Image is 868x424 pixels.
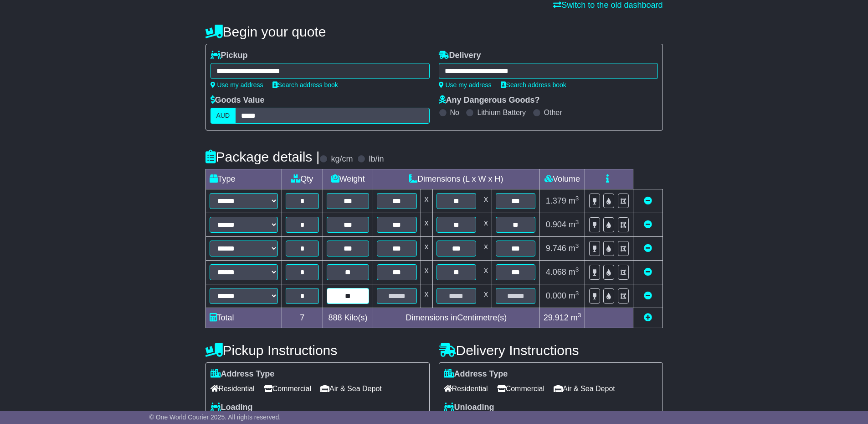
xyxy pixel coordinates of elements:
[569,291,579,300] span: m
[575,219,579,225] sup: 3
[477,108,526,117] label: Lithium Battery
[575,266,579,273] sup: 3
[211,108,236,124] label: AUD
[421,284,432,308] td: x
[205,308,282,328] td: Total
[501,81,566,89] a: Search address book
[439,343,663,358] h4: Delivery Instructions
[569,244,579,253] span: m
[272,81,338,89] a: Search address book
[211,382,255,396] span: Residential
[211,81,263,89] a: Use my address
[264,382,311,396] span: Commercial
[421,261,432,284] td: x
[205,343,430,358] h4: Pickup Instructions
[644,267,652,277] a: Remove this item
[373,169,539,189] td: Dimensions (L x W x H)
[373,308,539,328] td: Dimensions in Centimetre(s)
[644,244,652,253] a: Remove this item
[480,213,492,237] td: x
[444,403,494,413] label: Unloading
[571,313,581,322] span: m
[421,213,432,237] td: x
[480,261,492,284] td: x
[480,237,492,261] td: x
[205,149,320,164] h4: Package details |
[439,81,492,89] a: Use my address
[439,51,481,61] label: Delivery
[331,154,353,164] label: kg/cm
[323,308,373,328] td: Kilo(s)
[497,382,544,396] span: Commercial
[539,169,585,189] td: Volume
[421,237,432,261] td: x
[149,414,281,421] span: © One World Courier 2025. All rights reserved.
[546,196,566,205] span: 1.379
[569,220,579,229] span: m
[323,169,373,189] td: Weight
[205,24,663,39] h4: Begin your quote
[282,169,323,189] td: Qty
[546,267,566,277] span: 4.068
[575,195,579,202] sup: 3
[480,284,492,308] td: x
[546,244,566,253] span: 9.746
[369,154,384,164] label: lb/in
[554,382,615,396] span: Air & Sea Depot
[546,220,566,229] span: 0.904
[644,220,652,229] a: Remove this item
[544,108,562,117] label: Other
[205,169,282,189] td: Type
[421,189,432,213] td: x
[544,313,569,322] span: 29.912
[553,0,663,10] a: Switch to the old dashboard
[644,313,652,322] a: Add new item
[444,369,508,379] label: Address Type
[211,51,248,61] label: Pickup
[450,108,459,117] label: No
[282,308,323,328] td: 7
[211,369,275,379] label: Address Type
[444,382,488,396] span: Residential
[546,291,566,300] span: 0.000
[480,189,492,213] td: x
[211,403,253,413] label: Loading
[439,95,540,105] label: Any Dangerous Goods?
[644,291,652,300] a: Remove this item
[329,313,342,322] span: 888
[211,95,265,105] label: Goods Value
[320,382,382,396] span: Air & Sea Depot
[575,242,579,249] sup: 3
[569,196,579,205] span: m
[569,267,579,277] span: m
[578,312,581,319] sup: 3
[644,196,652,205] a: Remove this item
[575,290,579,297] sup: 3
